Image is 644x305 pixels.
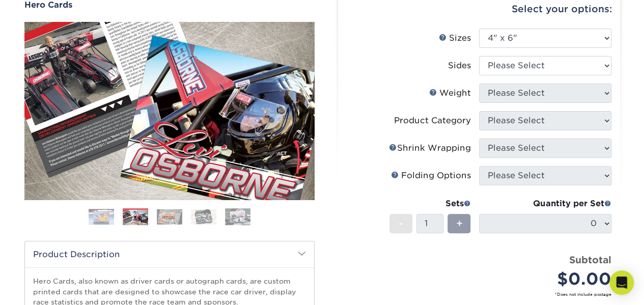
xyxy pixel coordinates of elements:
[487,267,611,291] div: $0.00
[391,170,471,182] div: Folding Options
[389,198,471,210] div: Sets
[479,198,611,210] div: Quantity per Set
[399,216,403,231] span: -
[123,210,148,226] img: Hero Cards 02
[569,254,611,265] strong: Subtotal
[439,32,471,44] div: Sizes
[225,208,250,226] img: Hero Cards 05
[191,209,216,225] img: Hero Cards 04
[157,209,182,225] img: Hero Cards 03
[448,60,471,72] div: Sides
[389,142,471,154] div: Shrink Wrapping
[25,241,314,267] h2: Product Description
[394,115,471,127] div: Product Category
[24,22,315,200] img: Hero Cards 02
[456,216,462,231] span: +
[89,209,114,225] img: Hero Cards 01
[609,270,634,295] div: Open Intercom Messenger
[429,87,471,99] div: Weight
[354,291,611,297] small: *Does not include postage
